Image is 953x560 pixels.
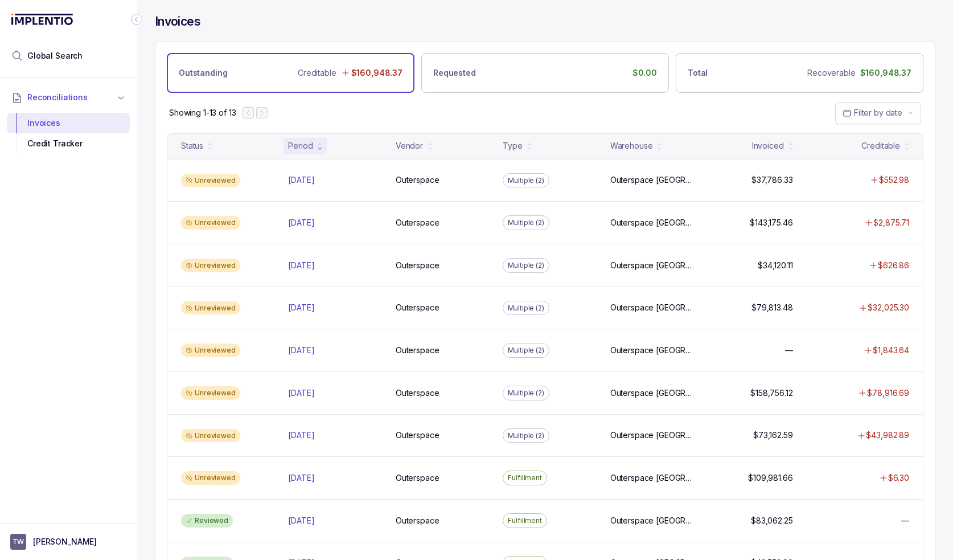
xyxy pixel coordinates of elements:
p: $37,786.33 [751,174,793,186]
p: [DATE] [288,217,314,228]
span: Global Search [27,50,83,62]
p: $34,120.11 [758,260,793,271]
p: [DATE] [288,472,314,484]
p: Outerspace [396,302,439,313]
p: Fulfillment [508,472,542,484]
p: [PERSON_NAME] [33,536,97,547]
p: Outerspace [396,387,439,399]
p: $83,062.25 [751,515,793,526]
p: Outerspace [GEOGRAPHIC_DATA] [610,260,695,271]
p: $43,982.89 [866,430,909,441]
div: Invoices [16,113,121,133]
p: Recoverable [807,67,855,79]
p: Outerspace [GEOGRAPHIC_DATA] [610,302,695,313]
p: [DATE] [288,430,314,441]
p: $79,813.48 [751,302,793,313]
p: Multiple (2) [508,217,544,228]
p: Showing 1-13 of 13 [169,107,236,118]
p: Outerspace [396,515,439,526]
p: $6.30 [888,472,909,484]
div: Invoiced [752,140,784,152]
p: Outerspace [GEOGRAPHIC_DATA] [610,387,695,399]
span: User initials [10,534,26,550]
p: Fulfillment [508,515,542,526]
div: Reviewed [181,514,233,528]
p: Multiple (2) [508,260,544,271]
p: Outerspace [GEOGRAPHIC_DATA] [610,174,695,186]
p: [DATE] [288,174,314,186]
p: [DATE] [288,387,314,399]
div: Remaining page entries [169,107,236,118]
p: Outerspace [GEOGRAPHIC_DATA] [610,345,695,356]
p: [DATE] [288,345,314,356]
div: Unreviewed [181,386,240,400]
div: Warehouse [610,140,653,152]
p: [DATE] [288,260,314,271]
button: Reconciliations [7,85,130,110]
p: — [901,515,909,526]
div: Collapse Icon [130,13,143,26]
p: $160,948.37 [351,67,402,79]
p: $143,175.46 [750,217,792,228]
p: $1,843.64 [873,345,909,356]
p: $2,875.71 [873,217,909,228]
p: Outerspace [GEOGRAPHIC_DATA] [610,217,695,228]
div: Unreviewed [181,471,240,485]
div: Unreviewed [181,216,240,230]
p: $73,162.59 [753,430,793,441]
p: Total [688,67,708,79]
p: $160,948.37 [860,67,911,79]
p: — [785,345,793,356]
div: Credit Tracker [16,133,121,154]
span: Reconciliations [27,92,88,103]
p: Requested [433,67,476,79]
button: Date Range Picker [835,102,921,124]
p: Outerspace [396,260,439,271]
p: Outerspace [GEOGRAPHIC_DATA] [610,515,695,526]
p: Multiple (2) [508,430,544,442]
div: Unreviewed [181,344,240,357]
p: Outerspace [396,174,439,186]
div: Unreviewed [181,259,240,272]
div: Type [503,140,522,152]
p: Outerspace [396,430,439,441]
p: $78,916.69 [867,387,909,399]
p: Multiple (2) [508,387,544,399]
p: $626.86 [878,260,909,271]
p: Creditable [298,67,336,79]
h4: Invoices [155,14,200,30]
p: $32,025.30 [868,302,909,313]
div: Unreviewed [181,174,240,187]
p: $109,981.66 [748,472,792,484]
p: Outerspace [GEOGRAPHIC_DATA] [610,430,695,441]
p: Multiple (2) [508,175,544,186]
span: Filter by date [854,108,902,117]
div: Unreviewed [181,429,240,443]
p: Outerspace [396,217,439,228]
p: Outstanding [179,67,227,79]
p: $158,756.12 [750,387,792,399]
p: [DATE] [288,515,314,526]
p: Multiple (2) [508,345,544,356]
div: Vendor [396,140,423,152]
p: Outerspace [GEOGRAPHIC_DATA] [610,472,695,484]
p: Outerspace [396,472,439,484]
div: Period [288,140,313,152]
p: [DATE] [288,302,314,313]
search: Date Range Picker [843,107,902,118]
div: Creditable [861,140,900,152]
div: Unreviewed [181,301,240,315]
p: Outerspace [396,345,439,356]
p: Multiple (2) [508,303,544,314]
div: Status [181,140,203,152]
button: User initials[PERSON_NAME] [10,534,126,550]
p: $0.00 [632,67,657,79]
div: Reconciliations [7,111,130,157]
p: $552.98 [879,174,909,186]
